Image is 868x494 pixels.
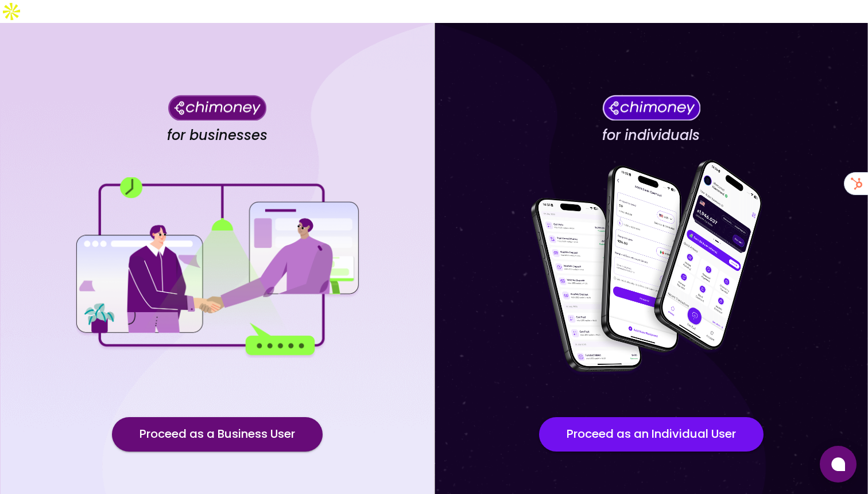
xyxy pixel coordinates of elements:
[539,417,764,452] button: Proceed as an Individual User
[168,95,266,120] img: Chimoney for businesses
[507,153,795,383] img: for individuals
[602,127,700,144] h4: for individuals
[602,95,700,120] img: Chimoney for individuals
[112,417,323,452] button: Proceed as a Business User
[167,127,268,144] h4: for businesses
[73,177,361,358] img: for businesses
[820,446,857,483] button: Open chat window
